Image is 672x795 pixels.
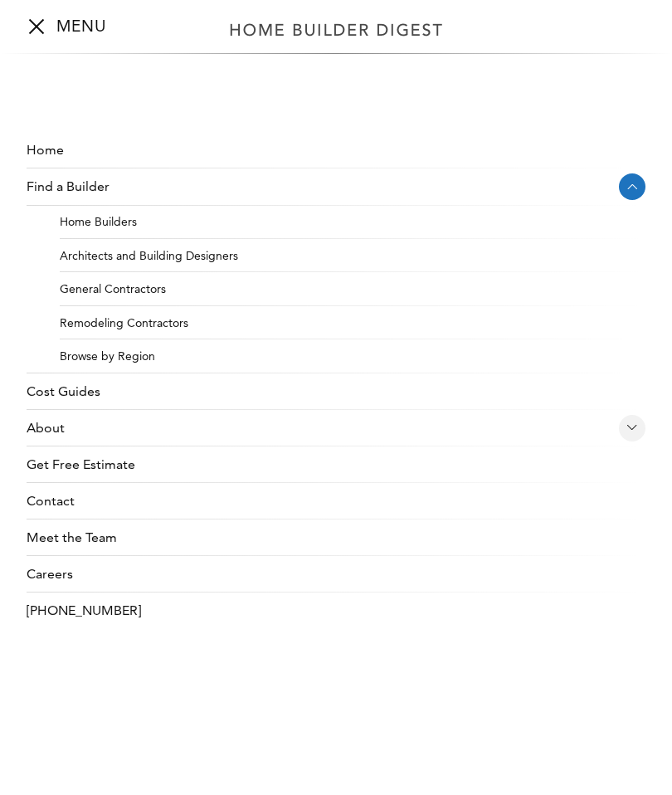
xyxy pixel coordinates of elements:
[27,593,645,629] a: [PHONE_NUMBER]
[27,519,645,556] a: Meet the Team
[27,373,645,410] a: Cost Guides
[27,556,645,593] a: Careers
[60,306,645,340] a: Remodeling Contractors
[27,168,612,205] a: Find a Builder
[222,13,450,46] img: Home Builder Digest
[27,446,645,483] a: Get Free Estimate
[60,205,645,239] a: Home Builders
[27,26,46,27] span: Menu
[60,339,645,373] a: Browse by Region
[60,239,645,273] a: Architects and Building Designers
[27,410,612,446] a: About
[27,483,645,519] a: Contact
[60,272,645,306] a: General Contractors
[27,132,645,168] a: Home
